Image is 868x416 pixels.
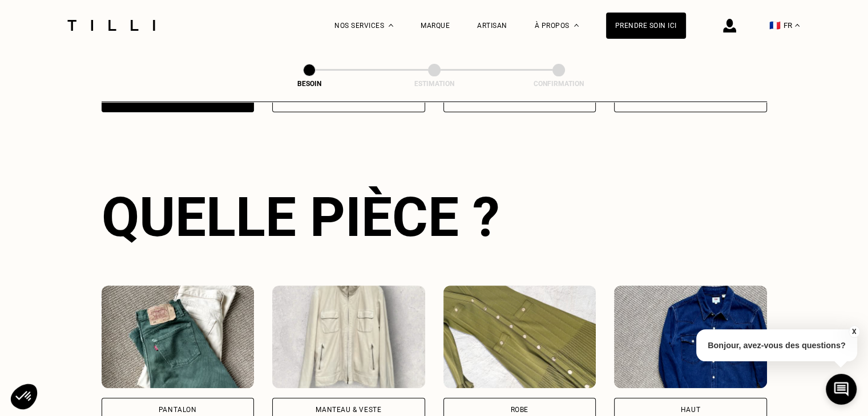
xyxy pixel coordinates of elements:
[848,325,859,338] button: X
[495,97,543,104] div: Accessoires
[502,80,616,88] div: Confirmation
[330,97,366,104] div: Intérieur
[795,24,800,27] img: menu déroulant
[681,406,700,413] div: Haut
[667,97,714,104] div: Chaussures
[63,20,159,31] img: Logo du service de couturière Tilli
[316,406,381,413] div: Manteau & Veste
[421,22,450,30] a: Marque
[102,185,767,249] div: Quelle pièce ?
[389,24,393,27] img: Menu déroulant
[377,80,491,88] div: Estimation
[272,286,425,388] img: Tilli retouche votre Manteau & Veste
[252,80,366,88] div: Besoin
[769,20,781,31] span: 🇫🇷
[723,19,736,32] img: icône connexion
[606,13,686,39] a: Prendre soin ici
[511,406,528,413] div: Robe
[156,97,199,104] div: Vêtements
[614,286,767,388] img: Tilli retouche votre Haut
[443,286,596,388] img: Tilli retouche votre Robe
[574,24,579,27] img: Menu déroulant à propos
[696,329,857,361] p: Bonjour, avez-vous des questions?
[477,22,507,30] a: Artisan
[102,286,255,388] img: Tilli retouche votre Pantalon
[159,406,197,413] div: Pantalon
